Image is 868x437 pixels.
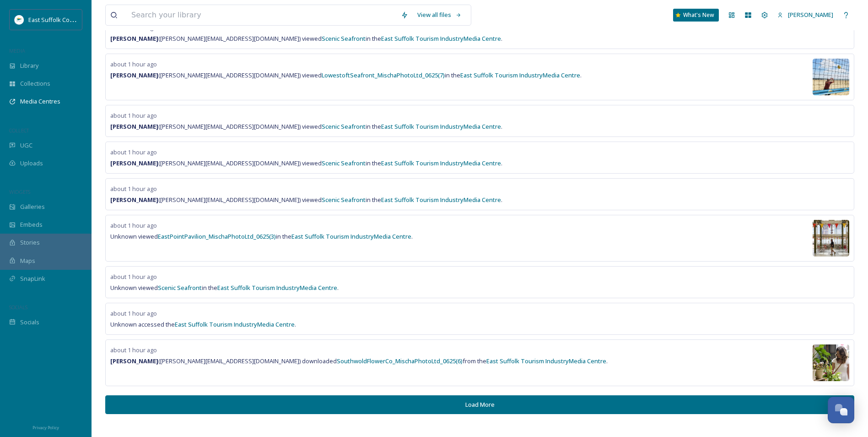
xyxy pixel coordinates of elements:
span: about 1 hour ago [110,346,157,354]
a: [PERSON_NAME] [773,6,838,24]
a: LowestoftSeafront_MischaPhotoLtd_0625(7) [322,71,445,79]
span: about 1 hour ago [110,111,157,120]
strong: [PERSON_NAME] [110,71,158,79]
span: East Suffolk Tourism Industry Media Centre [175,320,295,328]
strong: [PERSON_NAME] [110,196,158,204]
a: East Suffolk Tourism IndustryMedia Centre [381,159,501,167]
span: East Suffolk Tourism Industry Media Centre [381,159,501,167]
span: Library [20,61,38,70]
span: ( [PERSON_NAME][EMAIL_ADDRESS][DOMAIN_NAME] ) viewed in the . [110,71,582,79]
span: Privacy Policy [32,425,59,431]
span: East Suffolk Tourism Industry Media Centre [381,34,501,43]
span: ( [PERSON_NAME][EMAIL_ADDRESS][DOMAIN_NAME] ) viewed in the . [110,122,502,131]
a: View all files [413,6,466,24]
a: East Suffolk Tourism IndustryMedia Centre [217,284,337,292]
span: Uploads [20,159,43,168]
span: about 1 hour ago [110,148,157,156]
span: Galleries [20,202,45,211]
span: Socials [20,318,39,327]
span: about 1 hour ago [110,185,157,193]
a: Scenic Seafront [322,122,366,131]
a: East Suffolk Tourism IndustryMedia Centre [381,122,501,131]
a: Scenic Seafront [322,159,366,167]
a: What's New [673,9,719,22]
strong: [PERSON_NAME] [110,357,158,365]
span: SOCIALS [9,304,27,311]
span: Embeds [20,220,43,229]
span: East Suffolk Tourism Industry Media Centre [381,122,501,131]
img: 97887884-f875-4987-82be-978bd74406c0.jpg [813,344,849,381]
span: about 1 hour ago [110,309,157,317]
span: Unknown accessed the . [110,320,296,328]
span: East Suffolk Tourism Industry Media Centre [460,71,580,79]
span: Unknown viewed in the . [110,232,413,240]
a: SouthwoldFlowerCo_MischaPhotoLtd_0625(6) [337,357,463,365]
span: COLLECT [9,127,29,134]
span: ( [PERSON_NAME][EMAIL_ADDRESS][DOMAIN_NAME] ) viewed in the . [110,159,502,167]
span: ( [PERSON_NAME][EMAIL_ADDRESS][DOMAIN_NAME] ) viewed in the . [110,196,502,204]
input: Search your library [127,5,396,25]
button: Load More [105,395,854,414]
span: Collections [20,79,50,88]
a: East Suffolk Tourism IndustryMedia Centre [486,357,606,365]
span: Media Centres [20,97,60,106]
span: about 1 hour ago [110,273,157,281]
img: ESC%20Logo.png [15,15,24,24]
span: about 1 hour ago [110,60,157,68]
a: East Suffolk Tourism IndustryMedia Centre [381,34,501,43]
span: East Suffolk Tourism Industry Media Centre [381,196,501,204]
span: East Suffolk Tourism Industry Media Centre [217,284,337,292]
span: MEDIA [9,47,25,54]
a: Privacy Policy [32,421,59,432]
strong: [PERSON_NAME] [110,34,158,43]
img: 5a3de334-d9e2-4344-bf5f-b01caa11dd2b.jpg [813,220,849,257]
a: Scenic Seafront [158,284,202,292]
span: Maps [20,257,35,265]
span: East Suffolk Tourism Industry Media Centre [291,232,411,240]
span: Unknown viewed in the . [110,284,339,292]
strong: [PERSON_NAME] [110,159,158,167]
span: UGC [20,141,32,150]
span: SnapLink [20,274,45,283]
span: ( [PERSON_NAME][EMAIL_ADDRESS][DOMAIN_NAME] ) viewed in the . [110,34,502,43]
a: East Suffolk Tourism IndustryMedia Centre [175,320,295,328]
span: ( [PERSON_NAME][EMAIL_ADDRESS][DOMAIN_NAME] ) downloaded from the . [110,357,608,365]
strong: [PERSON_NAME] [110,122,158,131]
span: about 1 hour ago [110,221,157,229]
button: Open Chat [828,397,854,423]
a: Scenic Seafront [322,34,366,43]
span: [PERSON_NAME] [788,11,833,19]
span: East Suffolk Tourism Industry Media Centre [486,357,606,365]
a: East Suffolk Tourism IndustryMedia Centre [381,196,501,204]
a: East Suffolk Tourism IndustryMedia Centre [291,232,411,240]
span: WIDGETS [9,188,30,195]
a: Scenic Seafront [322,196,366,204]
a: EastPointPavilion_MischaPhotoLtd_0625(3) [158,232,276,240]
a: East Suffolk Tourism IndustryMedia Centre [460,71,580,79]
img: 623d17c9-5558-41d2-8c5c-4f6260e1f4b2.jpg [813,59,849,95]
span: Stories [20,238,40,247]
span: East Suffolk Council [28,15,82,24]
